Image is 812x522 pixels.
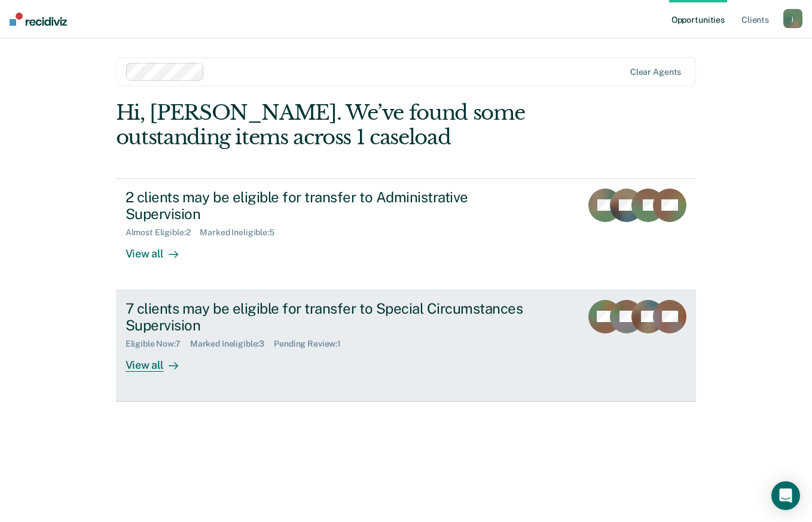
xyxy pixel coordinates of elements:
div: Clear agents [630,67,681,77]
button: j [783,9,802,28]
div: View all [126,349,193,372]
img: Recidiviz [10,13,67,26]
div: 2 clients may be eligible for transfer to Administrative Supervision [126,189,545,223]
div: Eligible Now : 7 [126,339,190,349]
div: 7 clients may be eligible for transfer to Special Circumstances Supervision [126,300,545,335]
div: Pending Review : 1 [274,339,350,349]
div: Almost Eligible : 2 [126,227,200,238]
div: Hi, [PERSON_NAME]. We’ve found some outstanding items across 1 caseload [116,101,580,150]
a: 2 clients may be eligible for transfer to Administrative SupervisionAlmost Eligible:2Marked Ineli... [116,178,697,290]
div: Marked Ineligible : 3 [190,339,274,349]
a: 7 clients may be eligible for transfer to Special Circumstances SupervisionEligible Now:7Marked I... [116,290,697,402]
div: View all [126,238,193,261]
div: Open Intercom Messenger [771,481,800,510]
div: Marked Ineligible : 5 [200,227,283,238]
